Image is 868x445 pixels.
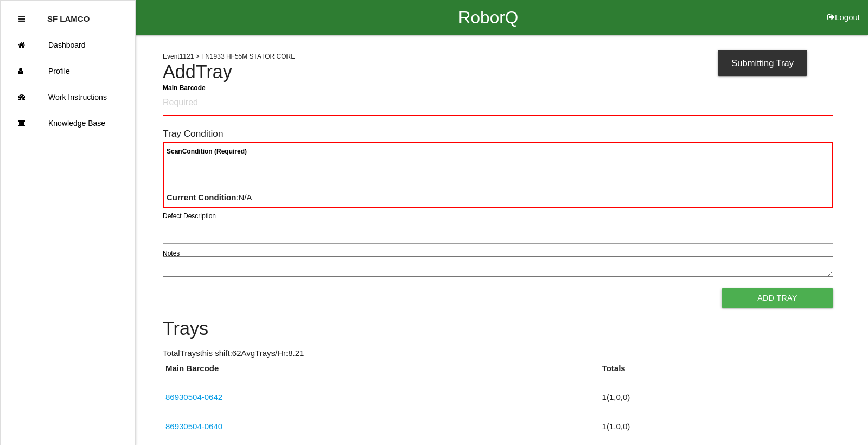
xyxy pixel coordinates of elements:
a: Work Instructions [1,84,135,110]
label: Notes [163,249,180,258]
h4: Add Tray [163,62,833,82]
div: Close [18,6,25,32]
a: Dashboard [1,32,135,58]
button: Add Tray [722,288,833,308]
th: Main Barcode [163,363,599,383]
label: Defect Description [163,211,216,221]
h4: Trays [163,319,833,339]
td: 1 ( 1 , 0 , 0 ) [599,383,833,412]
p: SF LAMCO [47,6,90,23]
td: 1 ( 1 , 0 , 0 ) [599,412,833,441]
span: Event 1121 > TN1933 HF55M STATOR CORE [163,53,295,60]
p: Total Trays this shift: 62 Avg Trays /Hr: 8.21 [163,347,833,360]
a: 86930504-0640 [165,422,222,431]
a: Knowledge Base [1,110,135,136]
div: Submitting Tray [718,50,807,76]
a: Profile [1,58,135,84]
span: : N/A [167,193,252,202]
b: Main Barcode [163,84,206,91]
th: Totals [599,363,833,383]
input: Required [163,91,833,116]
h6: Tray Condition [163,129,833,139]
b: Current Condition [167,193,236,202]
b: Scan Condition (Required) [167,148,247,155]
a: 86930504-0642 [165,392,222,402]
